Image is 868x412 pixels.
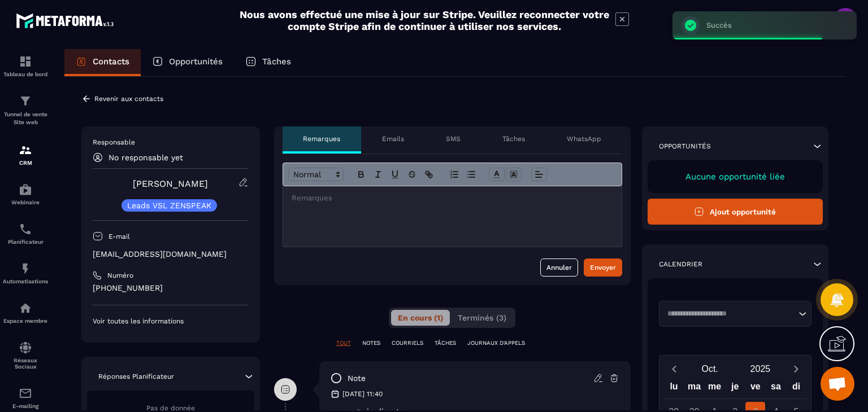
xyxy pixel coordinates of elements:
button: Open years overlay [735,359,785,379]
a: Tâches [234,49,302,76]
img: social-network [19,341,32,354]
p: Aucune opportunité liée [659,172,812,182]
p: Planificateur [3,239,48,245]
button: Open months overlay [685,359,735,379]
h2: Nous avons effectué une mise à jour sur Stripe. Veuillez reconnecter votre compte Stripe afin de ... [239,8,610,32]
p: Réseaux Sociaux [3,357,48,370]
p: CRM [3,160,48,166]
button: Previous month [664,361,685,376]
p: COURRIELS [392,339,423,347]
p: Voir toutes les informations [93,317,249,326]
p: Emails [382,134,404,143]
p: Réponses Planificateur [98,372,174,381]
p: JOURNAUX D'APPELS [467,339,525,347]
img: automations [19,183,32,196]
span: Terminés (3) [458,313,506,322]
span: En cours (1) [398,313,443,322]
img: scheduler [19,222,32,236]
div: ma [684,379,705,398]
a: Contacts [64,49,141,76]
p: Webinaire [3,199,48,205]
div: sa [766,379,786,398]
img: formation [19,143,32,157]
p: E-mail [108,232,130,241]
div: Envoyer [590,262,616,273]
p: SMS [446,134,461,143]
p: Tunnel de vente Site web [3,111,48,126]
div: me [705,379,725,398]
a: automationsautomationsAutomatisations [3,253,48,293]
a: Opportunités [141,49,234,76]
p: Tâches [502,134,525,143]
p: Leads VSL ZENSPEAK [127,201,211,209]
img: automations [19,262,32,275]
img: email [19,387,32,400]
p: Contacts [93,56,129,67]
p: Remarques [303,134,340,143]
img: logo [16,10,118,31]
p: Opportunités [169,56,223,67]
p: Calendrier [659,260,702,269]
p: Automatisations [3,278,48,284]
p: [DATE] 11:40 [342,389,383,398]
a: formationformationTunnel de vente Site web [3,86,48,135]
div: Search for option [659,301,812,327]
img: formation [19,55,32,68]
p: WhatsApp [567,134,601,143]
p: [EMAIL_ADDRESS][DOMAIN_NAME] [93,249,249,260]
p: TÂCHES [435,339,456,347]
p: note [348,373,366,384]
p: Revenir aux contacts [94,95,163,103]
div: je [725,379,745,398]
a: formationformationTableau de bord [3,46,48,86]
a: schedulerschedulerPlanificateur [3,214,48,253]
a: social-networksocial-networkRéseaux Sociaux [3,332,48,378]
button: Terminés (3) [451,310,513,326]
p: Opportunités [659,142,711,151]
p: Tableau de bord [3,71,48,77]
p: E-mailing [3,403,48,409]
p: Tâches [262,56,291,67]
input: Search for option [663,308,796,319]
p: TOUT [336,339,351,347]
a: [PERSON_NAME] [133,178,208,189]
button: En cours (1) [391,310,450,326]
button: Next month [785,361,806,376]
p: Numéro [107,271,133,280]
p: Responsable [93,138,249,147]
a: automationsautomationsWebinaire [3,174,48,214]
p: No responsable yet [108,153,183,162]
p: [PHONE_NUMBER] [93,283,249,293]
div: di [786,379,806,398]
a: formationformationCRM [3,135,48,174]
p: NOTES [362,339,380,347]
button: Envoyer [584,258,622,277]
div: ve [745,379,766,398]
p: Espace membre [3,318,48,324]
button: Annuler [540,258,578,277]
span: Pas de donnée [146,404,195,412]
a: automationsautomationsEspace membre [3,293,48,332]
div: Ouvrir le chat [821,367,854,401]
div: lu [663,379,684,398]
img: formation [19,94,32,108]
img: automations [19,301,32,315]
button: Ajout opportunité [648,199,823,225]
